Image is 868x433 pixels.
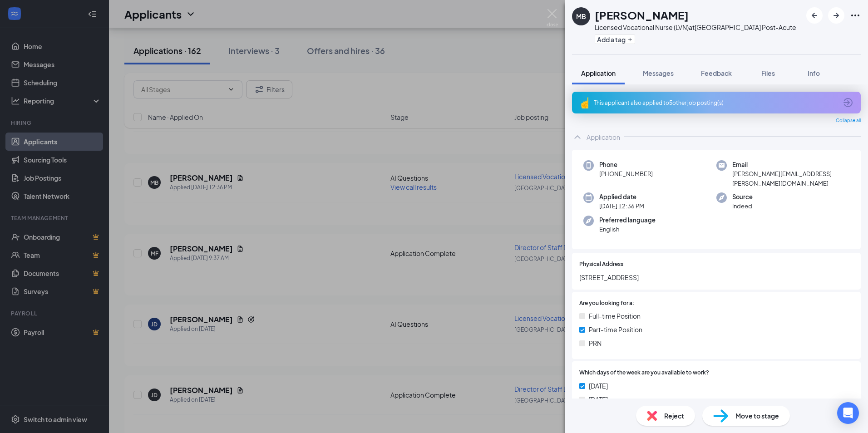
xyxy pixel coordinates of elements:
button: PlusAdd a tag [595,34,635,44]
span: PRN [589,338,602,348]
span: Reject [664,411,684,421]
span: Move to stage [735,411,779,421]
span: [STREET_ADDRESS] [579,272,853,282]
span: Part-time Position [589,325,642,335]
span: Applied date [599,192,644,202]
span: Email [732,160,849,169]
svg: ArrowCircle [843,97,853,108]
div: Licensed Vocational Nurse (LVN) at [GEOGRAPHIC_DATA] Post-Acute [595,23,796,32]
span: [PERSON_NAME][EMAIL_ADDRESS][PERSON_NAME][DOMAIN_NAME] [732,169,849,188]
span: [DATE] [589,381,608,391]
span: Full-time Position [589,311,641,321]
span: Info [808,69,820,77]
span: [DATE] [589,394,608,404]
div: Open Intercom Messenger [837,402,859,424]
svg: Plus [627,37,633,42]
span: [PHONE_NUMBER] [599,169,653,178]
h1: [PERSON_NAME] [595,7,689,23]
svg: ArrowLeftNew [809,10,820,21]
span: Phone [599,160,653,169]
span: Messages [643,69,674,77]
span: English [599,225,656,234]
span: Preferred language [599,216,656,225]
span: Physical Address [579,260,623,269]
span: Files [761,69,775,77]
svg: Ellipses [850,10,861,21]
button: ArrowLeftNew [806,7,823,24]
span: Collapse all [836,117,861,124]
svg: ArrowRight [831,10,842,21]
svg: ChevronUp [572,132,583,143]
span: Indeed [732,202,753,211]
button: ArrowRight [828,7,844,24]
span: Which days of the week are you available to work? [579,369,709,377]
span: Source [732,192,753,202]
div: Application [587,133,620,142]
span: Are you looking for a: [579,299,634,308]
span: Application [581,69,616,77]
span: [DATE] 12:36 PM [599,202,644,211]
div: MB [576,12,586,21]
span: Feedback [701,69,732,77]
div: This applicant also applied to 5 other job posting(s) [594,99,837,107]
